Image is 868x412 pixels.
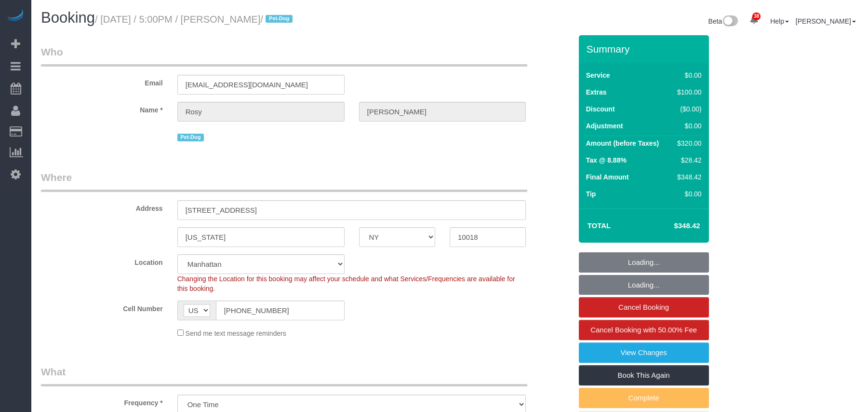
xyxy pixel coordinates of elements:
[177,275,515,292] span: Changing the Location for this booking may affect your schedule and what Services/Frequencies are...
[645,222,700,230] h4: $348.42
[359,102,526,122] input: Last Name
[34,75,170,88] label: Email
[586,70,610,80] label: Service
[586,104,615,114] label: Discount
[796,17,856,25] a: [PERSON_NAME]
[673,121,701,131] div: $0.00
[41,365,527,386] legend: What
[586,155,627,165] label: Tax @ 8.88%
[34,254,170,267] label: Location
[708,17,738,25] a: Beta
[722,15,738,28] img: New interface
[579,365,709,385] a: Book This Again
[266,15,292,23] span: Pet-Dog
[586,121,623,131] label: Adjustment
[673,155,701,165] div: $28.42
[41,45,527,67] legend: Who
[177,227,345,247] input: City
[177,102,345,122] input: First Name
[41,9,95,26] span: Booking
[673,104,701,114] div: ($0.00)
[673,87,701,97] div: $100.00
[216,301,345,320] input: Cell Number
[186,330,286,337] span: Send me text message reminders
[6,10,25,23] img: Automaid Logo
[450,227,526,247] input: Zip Code
[579,297,709,317] a: Cancel Booking
[95,14,295,25] small: / [DATE] / 5:00PM / [PERSON_NAME]
[586,189,596,199] label: Tip
[770,17,789,25] a: Help
[177,75,345,95] input: Email
[34,395,170,408] label: Frequency *
[34,200,170,213] label: Address
[590,326,697,334] span: Cancel Booking with 50.00% Fee
[177,134,204,141] span: Pet-Dog
[586,138,659,148] label: Amount (before Taxes)
[579,320,709,340] a: Cancel Booking with 50.00% Fee
[752,13,761,20] span: 38
[673,189,701,199] div: $0.00
[34,301,170,314] label: Cell Number
[586,172,629,182] label: Final Amount
[34,102,170,115] label: Name *
[588,221,611,230] strong: Total
[673,70,701,80] div: $0.00
[579,343,709,363] a: View Changes
[745,10,763,31] a: 38
[587,43,704,55] h3: Summary
[586,87,607,97] label: Extras
[41,170,527,192] legend: Where
[673,172,701,182] div: $348.42
[260,14,295,25] span: /
[673,138,701,148] div: $320.00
